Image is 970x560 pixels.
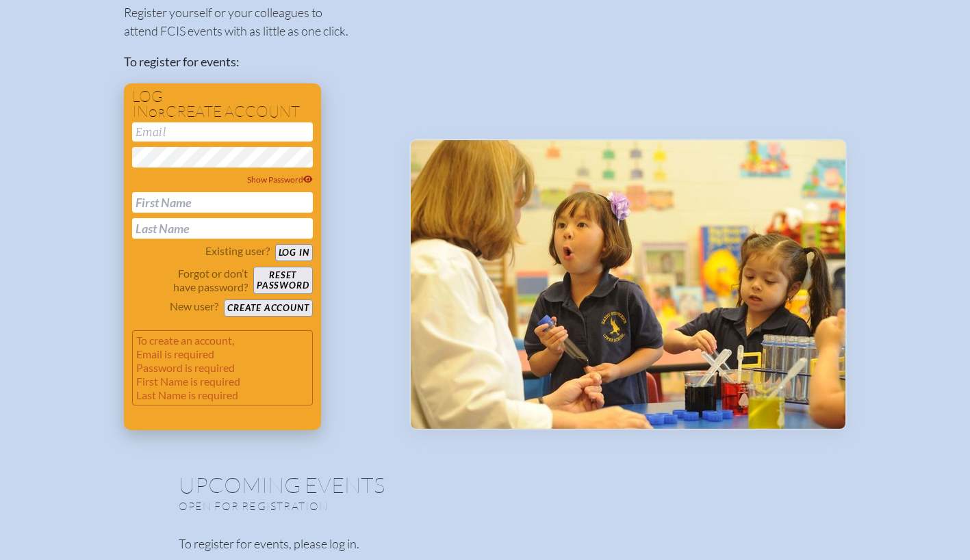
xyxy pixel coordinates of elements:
[253,267,312,294] button: Resetpassword
[205,244,270,258] p: Existing user?
[132,89,313,120] h1: Log in create account
[224,299,312,317] button: Create account
[124,53,387,71] p: To register for events:
[132,122,313,142] input: Email
[247,174,313,185] span: Show Password
[179,535,792,553] p: To register for events, please log in.
[275,244,313,261] button: Log in
[179,499,540,513] p: Open for registration
[132,267,248,294] p: Forgot or don’t have password?
[170,299,218,313] p: New user?
[132,218,313,239] input: Last Name
[411,140,845,429] img: Events
[124,3,387,40] p: Register yourself or your colleagues to attend FCIS events with as little as one click.
[132,330,313,405] p: To create an account, Email is required Password is required First Name is required Last Name is ...
[132,192,313,213] input: First Name
[149,106,166,120] span: or
[179,474,792,496] h1: Upcoming Events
